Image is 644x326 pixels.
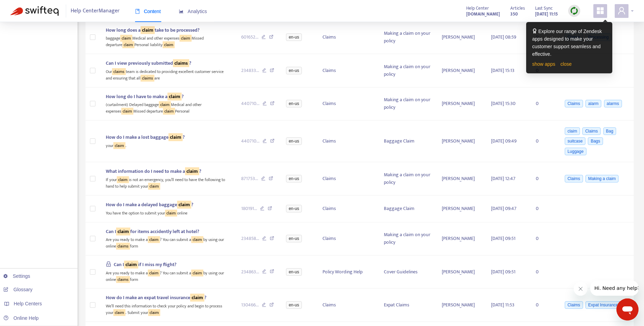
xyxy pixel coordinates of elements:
[491,137,517,145] span: [DATE] 09:49
[185,167,199,175] sqkw: claim
[179,9,207,14] span: Analytics
[491,301,514,309] span: [DATE] 11:53
[378,222,436,255] td: Making a claim on your policy
[116,243,130,250] sqkw: claims
[491,204,517,212] span: [DATE] 09:47
[510,10,518,18] strong: 350
[286,100,302,107] span: en-us
[565,148,586,155] span: Luggage
[378,120,436,162] td: Baggage Claim
[590,281,638,296] iframe: Message from company
[122,41,134,48] sqkw: claim
[596,7,604,15] span: appstore
[106,228,199,235] span: Can I for items accidently left at hotel?
[317,21,378,54] td: Claims
[113,142,125,149] sqkw: claim
[148,270,160,276] sqkw: claim
[530,222,558,255] td: 0
[241,205,257,212] span: 180191 ...
[466,4,489,12] span: Help Center
[436,87,485,120] td: [PERSON_NAME]
[530,196,558,222] td: 0
[317,222,378,255] td: Claims
[491,99,515,107] span: [DATE] 15:30
[317,87,378,120] td: Claims
[585,175,619,182] span: Making a claim
[436,196,485,222] td: [PERSON_NAME]
[135,9,140,14] span: book
[112,68,126,75] sqkw: claims
[317,196,378,222] td: Claims
[510,4,525,12] span: Articles
[378,255,436,288] td: Cover Guidelines
[241,137,259,145] span: 440710 ...
[106,261,111,267] span: lock
[530,288,558,322] td: 0
[616,298,638,320] iframe: Button to launch messaging window
[71,4,120,18] span: Help Center Manager
[491,268,515,276] span: [DATE] 09:51
[135,9,161,14] span: Content
[317,162,378,195] td: Claims
[617,7,626,15] span: user
[106,26,200,34] span: How long does a take to be processed?
[168,133,183,141] sqkw: claim
[148,183,160,190] sqkw: claim
[120,35,132,42] sqkw: claim
[106,235,231,250] div: Are you ready to make a ? You can submit a by using our online form
[604,100,622,107] span: alarms
[141,75,154,82] sqkw: claims
[3,273,30,279] a: Settings
[436,54,485,87] td: [PERSON_NAME]
[588,137,603,145] span: Bags
[535,10,558,18] strong: [DATE] 11:15
[378,54,436,87] td: Making a claim on your policy
[106,294,206,302] span: How do I make an expat travel insurance ?
[179,9,184,14] span: area-chart
[10,6,59,16] img: Swifteq
[106,269,231,283] div: Are you ready to make a ? You can submit a by using our online form
[14,301,42,306] span: Help Centers
[241,268,259,276] span: 234863 ...
[286,235,302,242] span: en-us
[565,175,583,182] span: Claims
[286,301,302,309] span: en-us
[535,4,553,12] span: Last Sync
[106,302,231,316] div: We’ll need this information to check your policy and begin to process your . Submit your
[436,288,485,322] td: [PERSON_NAME]
[317,120,378,162] td: Claims
[241,33,258,41] span: 601652 ...
[436,255,485,288] td: [PERSON_NAME]
[241,235,259,242] span: 234858 ...
[117,176,129,183] sqkw: claim
[466,10,500,18] strong: [DOMAIN_NAME]
[436,21,485,54] td: [PERSON_NAME]
[378,87,436,120] td: Making a claim on your policy
[603,127,616,135] span: Bag
[585,100,601,107] span: alarm
[241,175,258,182] span: 871753 ...
[106,101,231,115] div: (curtailment) Delayed baggage Medical and other expenses Missed departure Personal
[436,222,485,255] td: [PERSON_NAME]
[317,255,378,288] td: Policy Wording Help
[165,210,177,217] sqkw: claim
[159,101,171,108] sqkw: claim
[532,28,606,58] div: Explore our range of Zendesk apps designed to make your customer support seamless and effective.
[148,236,160,243] sqkw: claim
[190,294,204,302] sqkw: claim
[532,61,555,67] a: show apps
[106,175,231,189] div: If your is not an emergency, you’ll need to have the following to hand to help submit your
[241,67,259,74] span: 234833 ...
[106,167,201,175] span: What information do I need to make a ?
[530,162,558,195] td: 0
[3,287,32,292] a: Glossary
[530,87,558,120] td: 0
[241,100,259,107] span: 440710 ...
[286,205,302,212] span: en-us
[286,175,302,182] span: en-us
[191,236,203,243] sqkw: claim
[560,61,572,67] a: close
[317,54,378,87] td: Claims
[565,137,585,145] span: suitcase
[106,141,231,149] div: your .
